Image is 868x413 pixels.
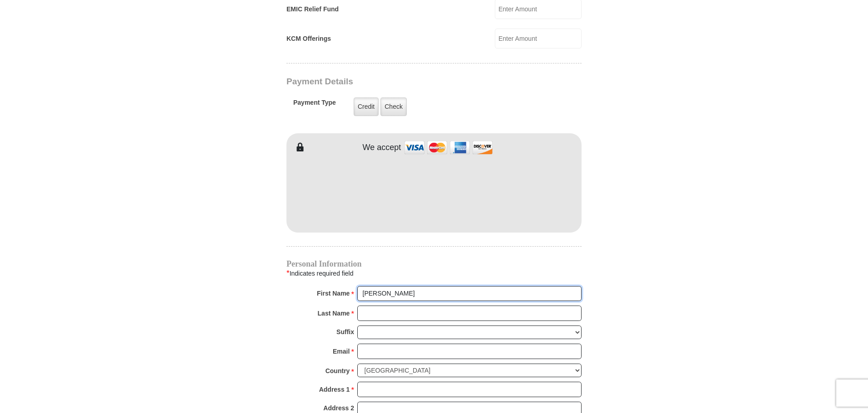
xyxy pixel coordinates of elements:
div: Indicates required field [286,267,582,279]
label: Check [380,97,407,116]
input: Enter Amount [495,29,582,49]
h4: We accept [363,143,401,153]
strong: Address 1 [319,383,350,396]
h4: Personal Information [286,260,582,267]
label: Credit [354,97,379,116]
strong: Last Name [318,307,350,320]
img: credit cards accepted [403,138,494,157]
h5: Payment Type [293,99,336,111]
strong: Email [333,345,350,358]
strong: Suffix [336,326,354,338]
h3: Payment Details [286,77,518,87]
label: KCM Offerings [286,34,331,44]
strong: Country [325,364,350,377]
label: EMIC Relief Fund [286,5,339,14]
strong: First Name [317,287,350,300]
